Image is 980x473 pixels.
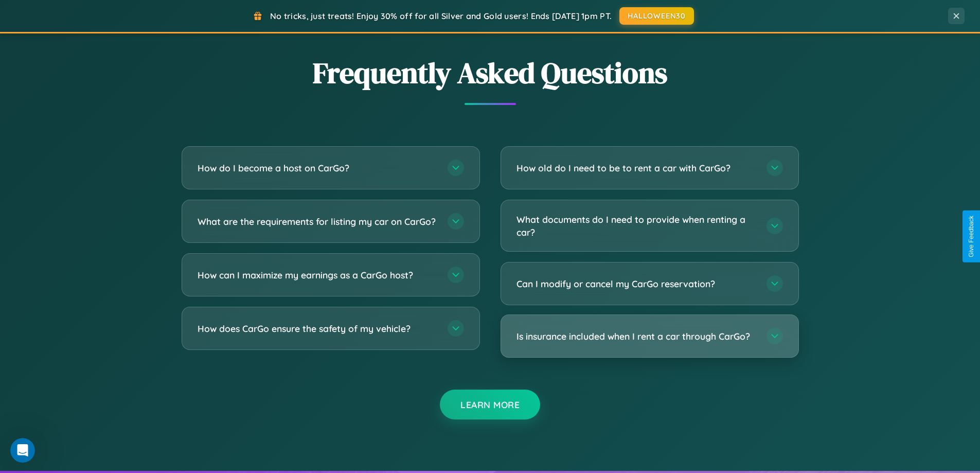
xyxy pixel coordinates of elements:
[198,162,437,174] h3: How do I become a host on CarGo?
[440,390,540,419] button: Learn More
[516,162,756,174] h3: How old do I need to be to rent a car with CarGo?
[270,11,612,21] span: No tricks, just treats! Enjoy 30% off for all Silver and Gold users! Ends [DATE] 1pm PT.
[968,216,975,257] div: Give Feedback
[10,438,35,463] iframe: Intercom live chat
[516,213,756,238] h3: What documents do I need to provide when renting a car?
[619,7,694,25] button: HALLOWEEN30
[198,215,437,228] h3: What are the requirements for listing my car on CarGo?
[516,330,756,343] h3: Is insurance included when I rent a car through CarGo?
[182,53,799,93] h2: Frequently Asked Questions
[198,269,437,282] h3: How can I maximize my earnings as a CarGo host?
[198,322,437,335] h3: How does CarGo ensure the safety of my vehicle?
[516,277,756,290] h3: Can I modify or cancel my CarGo reservation?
